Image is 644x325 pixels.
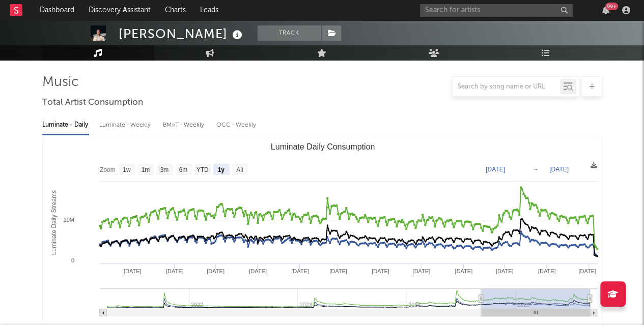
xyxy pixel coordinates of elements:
text: [DATE] [495,268,513,274]
text: 0 [71,257,74,263]
text: [DATE] [207,268,225,274]
button: 99+ [602,6,609,14]
text: [DATE] [486,166,505,173]
text: [DATE] [123,268,141,274]
div: [PERSON_NAME] [119,25,245,42]
button: Track [258,25,321,41]
div: Luminate - Weekly [99,116,153,134]
text: [DATE] [249,268,267,274]
div: BMAT - Weekly [163,116,206,134]
text: [DATE] [549,166,569,173]
div: 99 + [605,3,618,10]
text: [DATE] [165,268,183,274]
text: [DATE] [291,268,309,274]
text: [DATE] [412,268,430,274]
text: YTD [196,166,208,173]
text: Luminate Daily Consumption [270,142,375,151]
text: [DATE] [329,268,347,274]
text: Luminate Daily Streams [50,190,57,255]
text: All [236,166,243,173]
text: 10M [63,217,74,223]
div: OCC - Weekly [216,116,257,134]
text: Zoom [100,166,116,173]
text: [DATE] [372,268,389,274]
text: [DATE] [455,268,472,274]
text: [DATE] [538,268,555,274]
div: Luminate - Daily [42,116,89,134]
text: 1y [217,166,225,173]
text: 6m [179,166,187,173]
input: Search for artists [420,4,573,17]
text: 3m [160,166,169,173]
input: Search by song name or URL [453,83,560,91]
span: Total Artist Consumption [42,97,143,109]
text: → [533,166,539,173]
text: 1w [123,166,131,173]
text: 1m [141,166,150,173]
text: [DATE] [578,268,596,274]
